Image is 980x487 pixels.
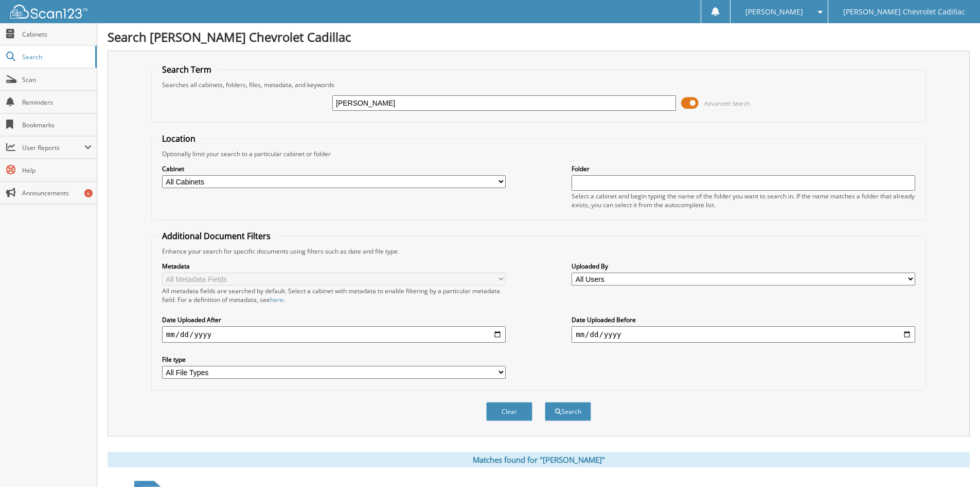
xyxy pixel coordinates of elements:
div: Searches all cabinets, folders, files, metadata, and keywords [157,80,920,89]
div: Optionally limit your search to a particular cabinet or folder [157,149,920,158]
input: end [572,326,915,343]
label: Folder [572,164,915,173]
span: [PERSON_NAME] Chevrolet Cadillac [843,9,965,15]
div: Select a cabinet and begin typing the name of the folder you want to search in. If the name match... [572,192,915,209]
span: Scan [22,75,92,84]
label: Cabinet [162,164,506,173]
span: Cabinets [22,30,92,39]
label: File type [162,355,506,364]
a: here [270,295,283,304]
span: [PERSON_NAME] [745,9,803,15]
legend: Location [157,133,201,144]
span: Help [22,166,92,175]
span: Search [22,53,90,61]
span: User Reports [22,143,84,152]
div: Enhance your search for specific documents using filters such as date and file type. [157,247,920,256]
legend: Additional Document Filters [157,230,276,242]
label: Uploaded By [572,262,915,271]
img: scan123-logo-white.svg [10,5,87,19]
div: All metadata fields are searched by default. Select a cabinet with metadata to enable filtering b... [162,287,506,304]
div: Matches found for "[PERSON_NAME]" [108,452,970,467]
span: Advanced Search [704,99,750,107]
div: 6 [84,189,93,197]
label: Date Uploaded Before [572,315,915,324]
label: Metadata [162,262,506,271]
button: Search [545,402,591,421]
input: start [162,326,506,343]
span: Reminders [22,98,92,107]
label: Date Uploaded After [162,315,506,324]
legend: Search Term [157,64,217,75]
h1: Search [PERSON_NAME] Chevrolet Cadillac [108,28,970,45]
span: Bookmarks [22,121,92,129]
button: Clear [486,402,532,421]
span: Announcements [22,189,92,197]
